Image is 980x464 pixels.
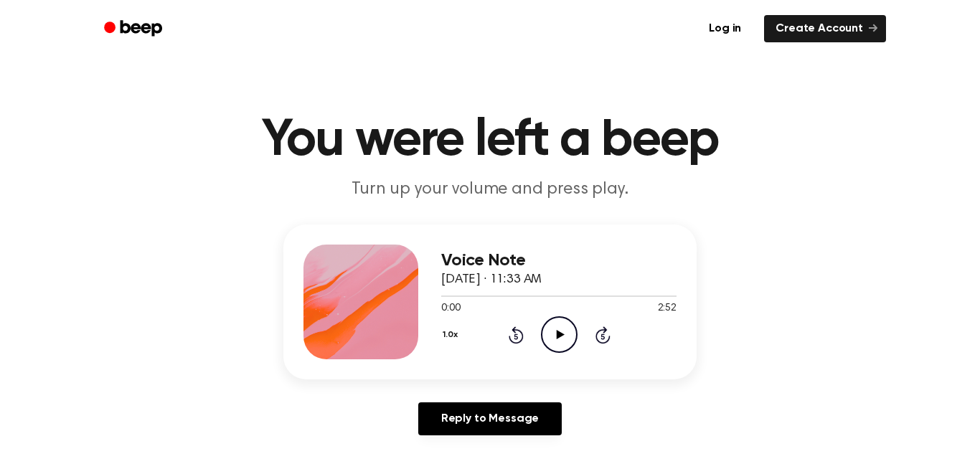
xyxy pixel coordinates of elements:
[694,12,755,45] a: Log in
[123,115,857,166] h1: You were left a beep
[441,273,542,286] span: [DATE] · 11:33 AM
[441,251,677,270] h3: Voice Note
[441,323,463,347] button: 1.0x
[441,301,460,316] span: 0:00
[418,402,562,435] a: Reply to Message
[215,178,765,202] p: Turn up your volume and press play.
[658,301,677,316] span: 2:52
[94,15,175,43] a: Beep
[764,15,886,42] a: Create Account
